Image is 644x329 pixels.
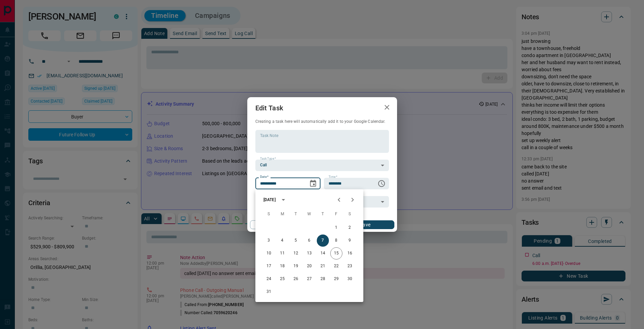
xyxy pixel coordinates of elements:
span: Sunday [263,208,275,221]
span: Wednesday [303,208,315,221]
button: 6 [303,235,315,247]
button: 15 [330,247,342,259]
h2: Edit Task [247,97,291,119]
button: Next month [346,193,359,207]
button: 18 [276,260,288,272]
button: 21 [317,260,329,272]
button: Choose date, selected date is Aug 7, 2025 [306,177,320,190]
button: 2 [344,222,356,234]
button: 17 [263,260,275,272]
button: 27 [303,273,315,285]
button: 13 [303,247,315,259]
button: 28 [317,273,329,285]
button: 22 [330,260,342,272]
p: Creating a task here will automatically add it to your Google Calendar. [255,119,389,125]
button: calendar view is open, switch to year view [278,194,289,205]
span: Thursday [317,208,329,221]
button: Choose time, selected time is 6:00 AM [375,177,388,190]
button: 10 [263,247,275,259]
button: 5 [290,235,302,247]
label: Time [329,175,337,179]
button: 11 [276,247,288,259]
span: Saturday [344,208,356,221]
button: 14 [317,247,329,259]
label: Task Type [260,157,276,161]
button: 3 [263,235,275,247]
button: 30 [344,273,356,285]
span: Tuesday [290,208,302,221]
button: 8 [330,235,342,247]
button: 31 [263,286,275,298]
button: 19 [290,260,302,272]
button: 12 [290,247,302,259]
span: Monday [276,208,288,221]
span: Friday [330,208,342,221]
button: 25 [276,273,288,285]
button: Save [336,220,394,229]
button: 4 [276,235,288,247]
button: 23 [344,260,356,272]
button: 26 [290,273,302,285]
button: 7 [317,235,329,247]
button: 24 [263,273,275,285]
button: 20 [303,260,315,272]
button: Previous month [332,193,346,207]
button: 29 [330,273,342,285]
button: 9 [344,235,356,247]
label: Date [260,175,269,179]
button: 16 [344,247,356,259]
div: [DATE] [263,197,276,203]
button: 1 [330,222,342,234]
button: Cancel [250,220,308,229]
div: Call [255,160,389,171]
